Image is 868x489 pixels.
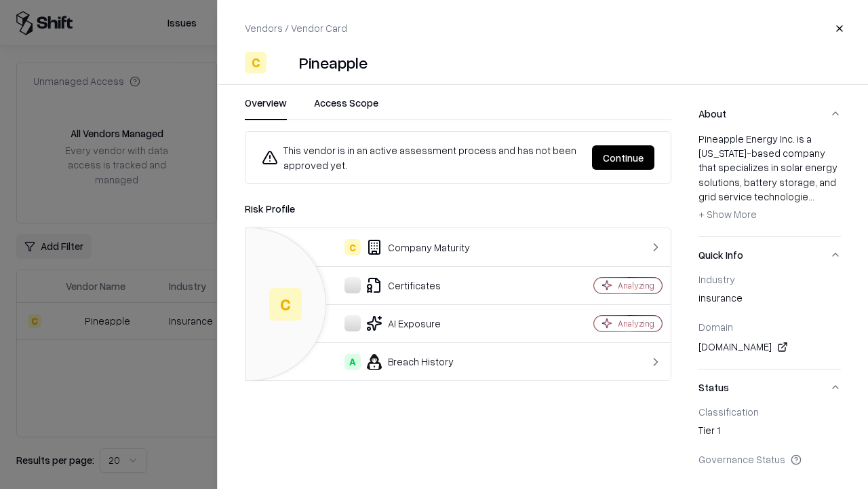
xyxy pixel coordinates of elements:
div: Governance Status [698,453,841,465]
div: Domain [698,321,841,333]
div: Breach History [256,354,547,370]
div: A [344,354,361,370]
div: Analyzing [618,318,654,329]
span: + Show More [698,208,757,220]
button: Access Scope [314,96,378,120]
div: C [344,239,361,255]
div: Classification [698,405,841,418]
button: + Show More [698,204,757,225]
div: Pineapple Energy Inc. is a [US_STATE]-based company that specializes in solar energy solutions, b... [698,132,841,225]
div: Pineapple [299,52,368,73]
div: Risk Profile [245,200,671,217]
span: ... [808,190,814,202]
div: AI Exposure [256,315,547,331]
button: Continue [592,145,654,170]
div: Industry [698,273,841,285]
div: Tier 1 [698,423,841,442]
div: insurance [698,291,841,310]
div: About [698,132,841,236]
div: This vendor is in an active assessment process and has not been approved yet. [262,143,581,173]
div: C [269,288,302,321]
button: Quick Info [698,237,841,273]
button: About [698,96,841,132]
p: Vendors / Vendor Card [245,21,347,35]
img: Pineapple [272,52,294,73]
div: Quick Info [698,273,841,369]
button: Status [698,369,841,405]
div: C [245,52,267,73]
div: Company Maturity [256,239,547,255]
button: Overview [245,96,287,120]
div: [DOMAIN_NAME] [698,339,841,355]
div: Analyzing [618,280,654,291]
div: Certificates [256,277,547,293]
